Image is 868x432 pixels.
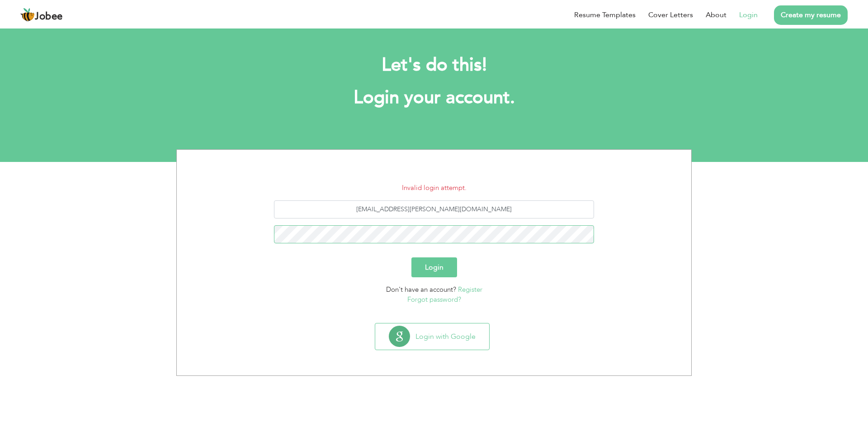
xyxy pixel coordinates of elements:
span: Don't have an account? [386,285,456,294]
h2: Let's do this! [190,53,678,77]
span: Jobee [35,12,63,22]
a: Create my resume [774,5,848,25]
button: Login [411,257,457,277]
a: Resume Templates [574,9,636,20]
h1: Login your account. [190,86,678,109]
button: Login with Google [375,323,489,350]
a: Login [739,9,758,20]
img: jobee.io [20,8,35,22]
a: Cover Letters [648,9,693,20]
a: About [706,9,726,20]
a: Jobee [20,8,63,22]
a: Forgot password? [407,295,461,304]
input: Email [274,200,594,218]
a: Register [458,285,482,294]
li: Invalid login attempt. [184,183,684,193]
